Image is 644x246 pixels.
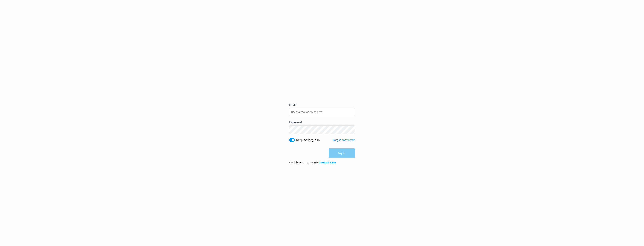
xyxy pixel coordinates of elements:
[333,138,355,142] a: Forgot password?
[289,108,355,116] input: user@emailaddress.com
[289,160,336,165] p: Don’t have an account?
[319,161,336,164] a: Contact Sales
[289,120,355,124] label: Password
[289,103,355,107] label: Email
[296,138,320,142] label: Keep me logged in
[347,126,355,133] button: Show password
